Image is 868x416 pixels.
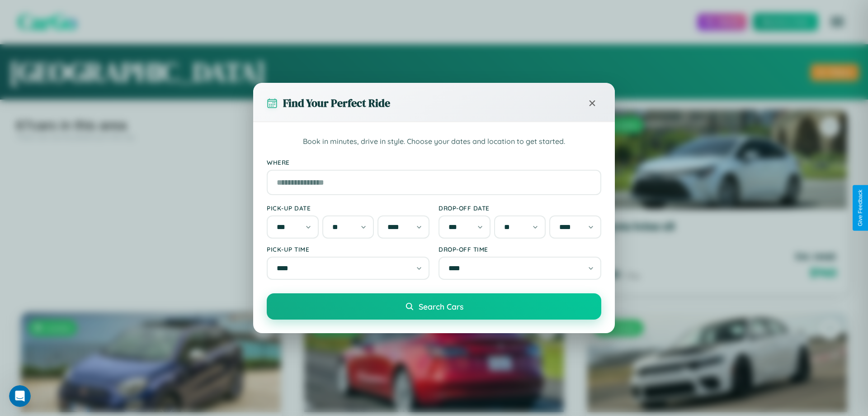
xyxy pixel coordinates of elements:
[267,293,601,320] button: Search Cars
[439,245,601,253] label: Drop-off Time
[283,96,390,110] h3: Find Your Perfect Ride
[267,245,429,253] label: Pick-up Time
[267,158,601,166] label: Where
[419,301,463,311] span: Search Cars
[439,204,601,212] label: Drop-off Date
[267,136,601,148] p: Book in minutes, drive in style. Choose your dates and location to get started.
[267,204,429,212] label: Pick-up Date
